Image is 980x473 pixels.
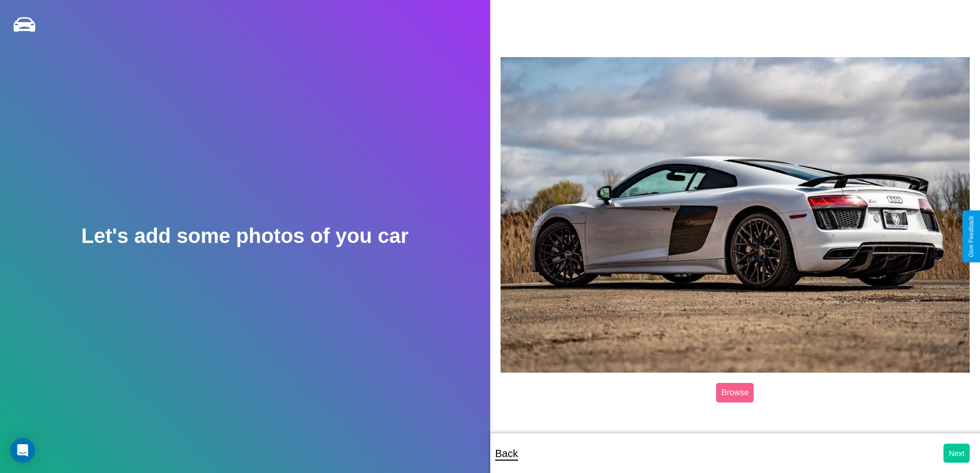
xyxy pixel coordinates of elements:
[495,444,518,463] p: Back
[10,438,35,463] div: Open Intercom Messenger
[81,224,408,248] h2: Let's add some photos of you car
[943,444,970,463] button: Next
[716,383,754,402] label: Browse
[968,216,975,257] div: Give Feedback
[501,57,970,373] img: posted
